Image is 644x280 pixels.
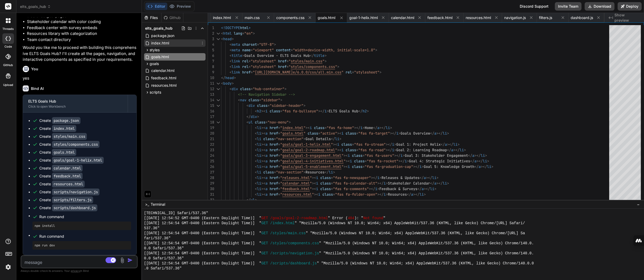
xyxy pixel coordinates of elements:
[289,59,291,63] span: "
[362,125,365,130] span: >
[208,47,214,53] div: 5
[215,120,222,125] div: Click to collapse the range.
[4,263,13,272] img: settings
[287,59,289,63] span: =
[400,131,430,136] span: Goals Overview
[151,40,170,46] span: index.html
[379,70,381,75] span: >
[39,118,80,123] div: Create
[327,109,329,113] span: >
[255,142,257,147] span: <
[398,131,400,136] span: >
[320,131,337,136] span: "active"
[20,4,51,9] span: elts_goals_hub
[232,36,234,41] span: >
[354,125,360,130] span: ></
[618,2,642,11] button: Deploy
[161,15,183,20] div: Github
[379,125,386,130] span: ></
[390,125,392,130] span: >
[270,148,278,152] span: href
[447,131,449,136] span: >
[282,175,310,180] span: releases.html
[255,120,265,125] span: class
[318,131,320,136] span: =
[539,15,552,20] span: filters.js
[242,42,257,47] span: charset
[230,86,232,91] span: <
[208,58,214,64] div: 7
[517,2,552,11] div: Discord Support
[333,142,337,147] span: ><
[240,98,246,102] span: nav
[341,142,352,147] span: class
[270,103,303,108] span: "sidebar-header"
[150,61,159,66] span: goals
[282,125,303,130] span: index.html
[151,82,177,89] span: resources.html
[270,131,278,136] span: href
[208,131,214,136] div: 20
[291,48,293,52] span: =
[276,15,304,20] span: components.css
[255,148,257,152] span: <
[278,142,280,147] span: =
[466,15,491,20] span: resources.html
[257,131,261,136] span: li
[391,15,414,20] span: calendar.html
[208,97,214,103] div: 14
[261,131,265,136] span: ><
[27,37,137,43] li: Team contact directory
[280,131,282,136] span: "
[238,92,295,97] span: <!-- Navigation Sidebar -->
[255,131,257,136] span: <
[443,131,447,136] span: li
[322,59,325,63] span: "
[31,86,44,91] h6: Bind AI
[358,131,390,136] span: "fas fa-target"
[215,31,222,36] div: Click to collapse the range.
[145,3,167,10] button: Editor
[249,25,251,30] span: >
[208,114,214,120] div: 17
[232,81,234,86] span: >
[327,125,354,130] span: "fas fa-home"
[242,70,251,75] span: href
[232,86,238,91] span: div
[255,109,257,113] span: <
[386,142,392,147] span: ></
[278,64,287,69] span: href
[257,103,268,108] span: class
[268,120,289,125] span: "nav-menu"
[270,125,278,130] span: href
[337,142,339,147] span: i
[259,42,274,47] span: "UTF-8"
[257,109,261,113] span: h2
[39,126,76,131] div: Create
[151,67,175,74] span: calendar.html
[289,64,291,69] span: "
[614,12,640,23] span: Show preview
[234,31,242,36] span: lang
[127,258,133,263] img: icon
[504,15,526,20] span: navigation.js
[255,136,257,141] span: <
[151,33,175,39] span: package.json
[208,120,214,125] div: 18
[3,63,13,67] label: GitHub
[373,125,377,130] span: </
[306,125,310,130] span: ><
[555,2,581,11] button: Invite Team
[259,98,261,102] span: =
[230,42,232,47] span: <
[257,136,261,141] span: li
[234,75,236,80] span: >
[339,136,341,141] span: >
[280,142,282,147] span: "
[150,90,161,95] span: scripts
[314,53,325,58] span: title
[318,15,335,20] span: goals.html
[39,142,99,147] div: Create
[215,86,222,92] div: Click to collapse the range.
[427,15,452,20] span: feedback.html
